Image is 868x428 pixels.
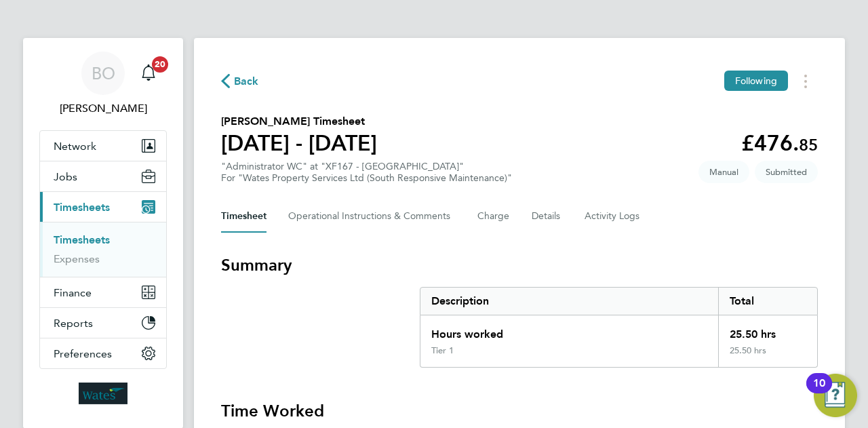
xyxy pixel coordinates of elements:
[221,73,259,90] button: Back
[40,161,166,191] button: Jobs
[288,200,456,233] button: Operational Instructions & Comments
[54,286,92,299] span: Finance
[221,130,377,157] h1: [DATE] - [DATE]
[54,140,96,153] span: Network
[793,71,818,92] button: Timesheets Menu
[698,161,749,183] span: This timesheet was manually created.
[234,73,259,90] span: Back
[221,161,512,184] div: "Administrator WC" at "XF167 - [GEOGRAPHIC_DATA]"
[718,315,817,345] div: 25.50 hrs
[40,222,166,277] div: Timesheets
[39,100,167,117] span: Barrie O'Hare
[741,130,818,156] app-decimal: £476.
[585,200,642,233] button: Activity Logs
[221,113,377,130] h2: [PERSON_NAME] Timesheet
[735,75,777,87] span: Following
[152,56,168,73] span: 20
[799,135,818,155] span: 85
[40,277,166,307] button: Finance
[54,201,110,214] span: Timesheets
[814,374,857,417] button: Open Resource Center, 10 new notifications
[54,170,77,183] span: Jobs
[54,233,110,246] a: Timesheets
[54,252,100,265] a: Expenses
[718,345,817,367] div: 25.50 hrs
[420,288,718,315] div: Description
[40,308,166,338] button: Reports
[718,288,817,315] div: Total
[79,383,127,404] img: wates-logo-retina.png
[40,192,166,222] button: Timesheets
[420,315,718,345] div: Hours worked
[135,52,162,95] a: 20
[40,338,166,368] button: Preferences
[420,287,818,368] div: Summary
[39,383,167,404] a: Go to home page
[724,71,788,91] button: Following
[755,161,818,183] span: This timesheet is Submitted.
[221,172,512,184] div: For "Wates Property Services Ltd (South Responsive Maintenance)"
[431,345,454,356] div: Tier 1
[221,400,818,422] h3: Time Worked
[39,52,167,117] a: BO[PERSON_NAME]
[92,64,115,82] span: BO
[54,347,112,360] span: Preferences
[54,317,93,330] span: Reports
[221,254,818,276] h3: Summary
[477,200,510,233] button: Charge
[813,383,825,401] div: 10
[532,200,563,233] button: Details
[221,200,267,233] button: Timesheet
[40,131,166,161] button: Network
